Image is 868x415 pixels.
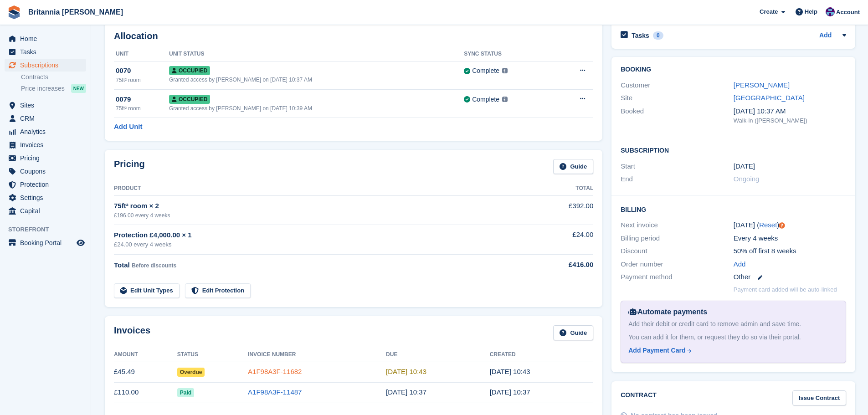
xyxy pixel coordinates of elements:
th: Total [520,181,593,196]
a: [PERSON_NAME] [734,81,790,89]
span: Protection [20,178,75,191]
time: 2025-09-01 09:37:01 UTC [490,388,530,396]
h2: Pricing [114,159,145,174]
div: 75ft² room [116,104,169,113]
a: menu [5,59,86,72]
p: Payment card added will be auto-linked [734,285,837,294]
img: stora-icon-8386f47178a22dfd0bd8f6a31ec36ba5ce8667c1dd55bd0f319d3a0aa187defe.svg [7,5,21,19]
a: Edit Protection [185,283,251,298]
th: Status [177,348,248,362]
a: menu [5,152,86,164]
span: Total [114,261,130,269]
div: 0070 [116,66,169,76]
div: [DATE] ( ) [734,220,846,231]
td: £392.00 [520,196,593,225]
div: Payment method [621,272,733,282]
div: [DATE] 10:37 AM [734,106,846,117]
span: Occupied [169,95,210,104]
h2: Billing [621,205,846,214]
th: Due [386,348,490,362]
span: Sites [20,99,75,112]
time: 2025-09-17 09:43:56 UTC [386,368,426,375]
div: Other [734,272,846,282]
a: menu [5,165,86,178]
span: Subscriptions [20,59,75,72]
a: Issue Contract [792,390,846,405]
div: Site [621,93,733,103]
span: Storefront [8,225,91,234]
div: Start [621,161,733,172]
div: £196.00 every 4 weeks [114,211,520,220]
td: £45.49 [114,362,177,382]
a: menu [5,191,86,204]
a: Reset [759,221,777,229]
a: menu [5,125,86,138]
a: [GEOGRAPHIC_DATA] [734,94,805,102]
div: You can add it for them, or request they do so via their portal. [628,333,838,342]
div: Tooltip anchor [778,221,786,230]
div: Automate payments [628,307,838,318]
th: Product [114,181,520,196]
td: £24.00 [520,225,593,254]
a: Add Payment Card [628,346,835,355]
h2: Tasks [632,31,649,40]
a: menu [5,236,86,249]
div: £24.00 every 4 weeks [114,240,520,249]
h2: Booking [621,66,846,73]
div: Booked [621,106,733,125]
span: CRM [20,112,75,125]
a: Guide [553,325,593,340]
span: Before discounts [132,262,176,269]
th: Invoice Number [248,348,386,362]
a: A1F98A3F-11682 [248,368,302,375]
div: Granted access by [PERSON_NAME] on [DATE] 10:37 AM [169,76,464,84]
img: icon-info-grey-7440780725fd019a000dd9b08b2336e03edf1995a4989e88bcd33f0948082b44.svg [502,97,508,102]
div: £416.00 [520,260,593,270]
h2: Invoices [114,325,150,340]
time: 2025-09-02 09:37:01 UTC [386,388,426,396]
a: Add [819,31,832,41]
span: Coupons [20,165,75,178]
div: Complete [472,66,499,76]
a: menu [5,32,86,45]
a: Add [734,259,746,270]
div: 50% off first 8 weeks [734,246,846,256]
a: Add Unit [114,122,142,132]
img: icon-info-grey-7440780725fd019a000dd9b08b2336e03edf1995a4989e88bcd33f0948082b44.svg [502,68,508,73]
a: menu [5,178,86,191]
time: 2025-09-01 00:00:00 UTC [734,161,755,172]
div: Protection £4,000.00 × 1 [114,230,520,241]
span: Occupied [169,66,210,75]
span: Account [836,8,860,17]
div: Customer [621,80,733,91]
a: Edit Unit Types [114,283,180,298]
th: Amount [114,348,177,362]
a: Contracts [21,73,86,82]
span: Overdue [177,368,205,377]
a: Britannia [PERSON_NAME] [25,5,127,20]
span: Booking Portal [20,236,75,249]
a: Price increases NEW [21,83,86,93]
div: Walk-in ([PERSON_NAME]) [734,116,846,125]
td: £110.00 [114,382,177,403]
div: 0079 [116,94,169,105]
span: Create [760,7,778,16]
a: menu [5,46,86,58]
h2: Allocation [114,31,593,41]
h2: Contract [621,390,657,405]
span: Price increases [21,84,65,93]
span: Invoices [20,138,75,151]
img: Becca Clark [826,7,835,16]
div: Granted access by [PERSON_NAME] on [DATE] 10:39 AM [169,104,464,113]
div: Next invoice [621,220,733,231]
a: A1F98A3F-11487 [248,388,302,396]
th: Sync Status [464,47,554,61]
span: Paid [177,388,194,397]
div: End [621,174,733,184]
a: Guide [553,159,593,174]
a: menu [5,112,86,125]
a: Preview store [75,237,86,248]
div: Order number [621,259,733,270]
h2: Subscription [621,145,846,154]
div: 75ft² room [116,76,169,84]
